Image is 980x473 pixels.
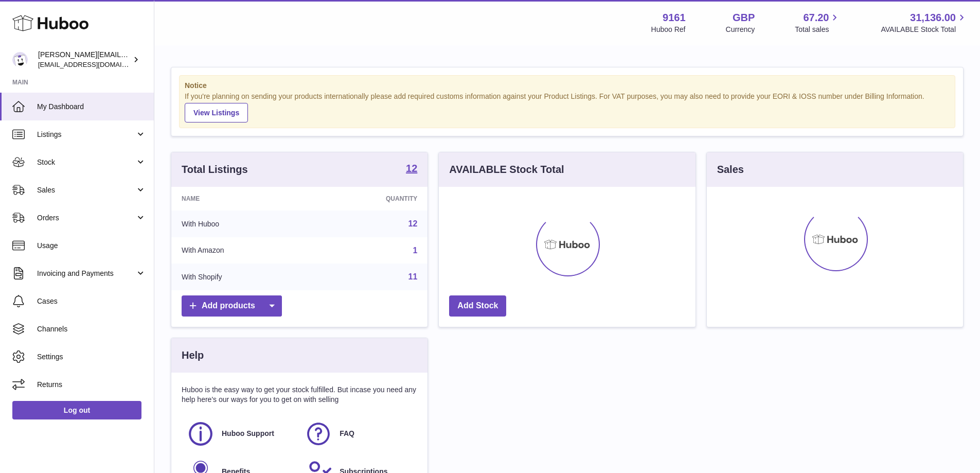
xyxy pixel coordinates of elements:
th: Name [171,187,312,211]
span: AVAILABLE Stock Total [881,25,968,34]
strong: 12 [406,163,417,173]
span: [EMAIL_ADDRESS][DOMAIN_NAME] [38,60,151,68]
span: Returns [37,380,146,390]
span: Channels [37,324,146,334]
h3: Sales [717,163,744,177]
span: Settings [37,352,146,362]
span: 31,136.00 [910,11,956,25]
p: Huboo is the easy way to get your stock fulfilled. But incase you need any help here's our ways f... [182,385,417,405]
strong: 9161 [663,11,686,25]
span: My Dashboard [37,102,146,112]
td: With Shopify [171,264,312,290]
a: 12 [408,219,418,228]
span: Usage [37,241,146,251]
div: If you're planning on sending your products internationally please add required customs informati... [185,92,950,122]
span: Total sales [795,25,841,34]
span: Stock [37,157,135,167]
a: Huboo Support [187,420,294,448]
span: Listings [37,130,135,139]
a: 67.20 Total sales [795,11,841,34]
span: Invoicing and Payments [37,269,135,278]
a: Add products [182,295,282,317]
a: FAQ [305,420,412,448]
a: Add Stock [449,295,506,317]
h3: Help [182,348,204,362]
h3: Total Listings [182,163,248,177]
div: Currency [726,25,755,34]
a: 31,136.00 AVAILABLE Stock Total [881,11,968,34]
span: Huboo Support [222,429,274,439]
div: Huboo Ref [651,25,686,34]
a: 1 [413,246,417,255]
th: Quantity [312,187,428,211]
span: Cases [37,296,146,306]
td: With Amazon [171,237,312,264]
span: FAQ [340,429,354,439]
a: 12 [406,163,417,176]
div: [PERSON_NAME][EMAIL_ADDRESS][DOMAIN_NAME] [38,50,131,69]
img: amyesmith31@gmail.com [12,52,28,67]
h3: AVAILABLE Stock Total [449,163,564,177]
a: 11 [408,272,418,281]
span: Orders [37,213,135,223]
span: 67.20 [803,11,829,25]
td: With Huboo [171,211,312,237]
strong: GBP [733,11,755,25]
a: View Listings [185,103,248,122]
strong: Notice [185,81,950,91]
span: Sales [37,185,135,195]
a: Log out [12,401,141,419]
